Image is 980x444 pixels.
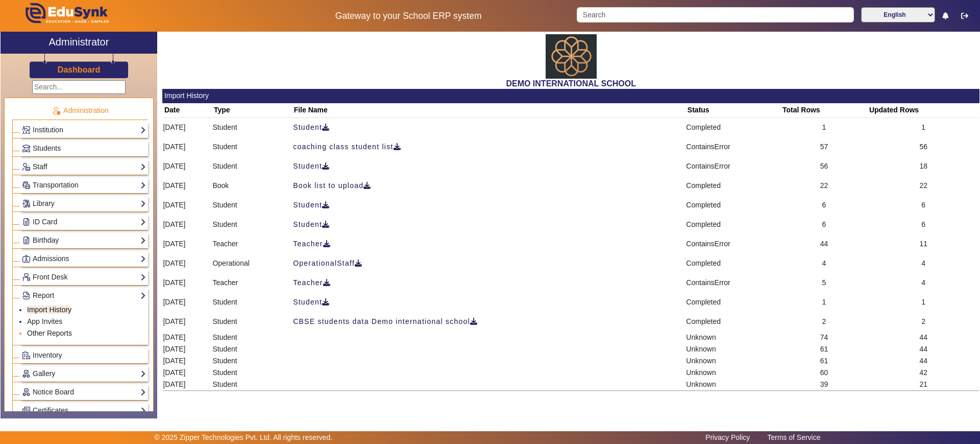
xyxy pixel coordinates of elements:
span: Student [293,161,330,172]
td: Completed [685,118,780,137]
td: 4 [867,254,979,273]
td: Completed [685,176,780,196]
td: 6 [867,196,979,215]
td: [DATE] [162,332,212,343]
a: Dashboard [57,64,101,75]
td: [DATE] [162,157,212,176]
a: Import History [27,306,71,314]
td: 42 [867,367,979,379]
td: Student [212,343,292,355]
span: Student [293,297,330,308]
button: Book list to upload [292,177,372,195]
span: Book list to upload [293,180,371,191]
img: Inventory.png [22,352,30,359]
button: Student [292,157,330,176]
button: CBSE students data Demo international school [292,313,478,331]
td: Student [212,332,292,343]
td: ContainsError [685,137,780,157]
span: Student [293,219,330,230]
td: Student [212,379,292,390]
span: Students [33,144,61,152]
button: coaching class student list [292,138,402,156]
td: 56 [781,157,868,176]
th: Status [685,103,780,118]
td: Completed [685,215,780,235]
td: 61 [781,355,868,367]
td: Unknown [685,355,780,367]
td: 1 [781,118,868,137]
td: 2 [867,312,979,332]
td: Unknown [685,367,780,379]
td: ContainsError [685,273,780,293]
td: [DATE] [162,118,212,137]
button: Student [292,216,330,234]
button: Teacher [292,274,331,292]
th: Type [212,103,292,118]
td: 2 [781,312,868,332]
td: [DATE] [162,215,212,235]
td: 4 [867,273,979,293]
td: Student [212,157,292,176]
td: 21 [867,379,979,390]
td: Book [212,176,292,196]
td: 56 [867,137,979,157]
td: 60 [781,367,868,379]
td: 44 [781,235,868,254]
td: [DATE] [162,312,212,332]
td: Teacher [212,273,292,293]
p: Administration [12,105,148,116]
span: Inventory [33,351,62,359]
h2: DEMO INTERNATIONAL SCHOOL [162,79,979,88]
td: 5 [781,273,868,293]
td: 22 [781,176,868,196]
span: Teacher [293,277,331,288]
th: Date [162,103,212,118]
h5: Gateway to your School ERP system [251,11,566,21]
td: 18 [867,157,979,176]
td: 44 [867,332,979,343]
td: Student [212,215,292,235]
td: [DATE] [162,367,212,379]
input: Search [577,7,853,22]
td: 6 [781,215,868,235]
td: [DATE] [162,254,212,273]
th: Total Rows [781,103,868,118]
td: [DATE] [162,355,212,367]
td: 22 [867,176,979,196]
span: CBSE students data Demo international school [293,316,478,327]
th: Updated Rows [867,103,979,118]
td: 1 [867,293,979,312]
td: 1 [867,118,979,137]
td: Completed [685,254,780,273]
td: Student [212,196,292,215]
td: Student [212,137,292,157]
img: abdd4561-dfa5-4bc5-9f22-bd710a8d2831 [546,34,597,79]
a: Administrator [1,32,157,54]
td: 6 [867,215,979,235]
h3: Dashboard [58,65,101,75]
td: [DATE] [162,176,212,196]
td: Completed [685,312,780,332]
td: 6 [781,196,868,215]
button: Student [292,196,330,215]
h2: Administrator [49,36,109,48]
img: Administration.png [52,106,61,115]
td: Unknown [685,379,780,390]
td: ContainsError [685,157,780,176]
th: File Name [292,103,685,118]
td: 39 [781,379,868,390]
span: Student [293,122,330,133]
td: Teacher [212,235,292,254]
td: Completed [685,196,780,215]
td: Student [212,355,292,367]
td: ContainsError [685,235,780,254]
td: 44 [867,343,979,355]
td: 11 [867,235,979,254]
span: Student [293,200,330,211]
img: Students.png [22,145,30,152]
mat-card-header: Import History [162,89,979,103]
button: Student [292,119,330,137]
a: App Invites [27,317,62,325]
span: coaching class student list [293,142,401,152]
button: Student [292,293,330,312]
